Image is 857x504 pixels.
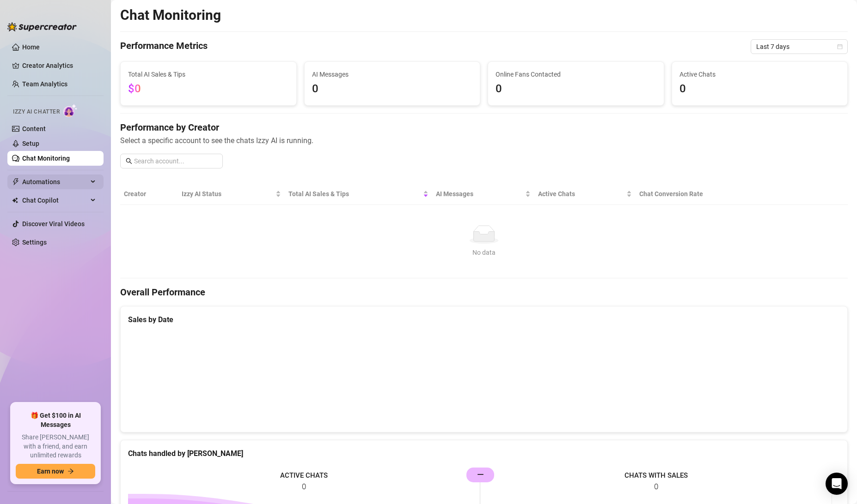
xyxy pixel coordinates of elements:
span: search [126,158,132,164]
a: Content [22,125,46,132]
a: Chat Monitoring [22,155,70,162]
span: arrow-right [67,468,74,474]
span: 🎁 Get $100 in AI Messages [16,411,95,429]
th: AI Messages [432,183,534,205]
span: Active Chats [679,69,840,79]
span: 0 [679,80,840,98]
img: AI Chatter [63,104,78,117]
div: No data [128,247,840,258]
a: Creator Analytics [22,58,96,73]
img: logo-BBDzfeDw.svg [7,22,77,31]
a: Home [22,43,40,51]
th: Active Chats [534,183,636,205]
span: Share [PERSON_NAME] with a friend, and earn unlimited rewards [16,433,95,460]
span: Izzy AI Status [182,189,274,199]
span: 0 [496,80,656,98]
span: $0 [128,82,141,95]
a: Settings [22,239,47,246]
div: Open Intercom Messenger [826,473,848,495]
span: Last 7 days [756,40,842,54]
div: Sales by Date [128,314,840,325]
th: Creator [120,183,178,205]
span: Total AI Sales & Tips [288,189,421,199]
span: Active Chats [538,189,624,199]
h2: Chat Monitoring [120,6,221,24]
span: 0 [312,80,473,98]
span: Online Fans Contacted [496,69,656,79]
th: Total AI Sales & Tips [285,183,432,205]
span: thunderbolt [12,178,19,186]
span: AI Messages [436,189,523,199]
span: Select a specific account to see the chats Izzy AI is running. [120,135,848,146]
span: calendar [837,44,843,49]
span: Izzy AI Chatter [13,108,60,116]
h4: Performance by Creator [120,121,848,134]
span: Total AI Sales & Tips [128,69,289,79]
a: Discover Viral Videos [22,220,85,228]
input: Search account... [134,156,217,166]
a: Setup [22,140,39,147]
a: Team Analytics [22,80,67,88]
span: Earn now [37,468,64,475]
h4: Overall Performance [120,286,848,299]
th: Izzy AI Status [178,183,285,205]
th: Chat Conversion Rate [636,183,775,205]
button: Earn nowarrow-right [16,464,95,479]
span: AI Messages [312,69,473,79]
div: Chats handled by [PERSON_NAME] [128,448,840,459]
img: Chat Copilot [12,197,18,204]
span: Automations [22,174,88,189]
h4: Performance Metrics [120,39,208,54]
span: Chat Copilot [22,193,88,208]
